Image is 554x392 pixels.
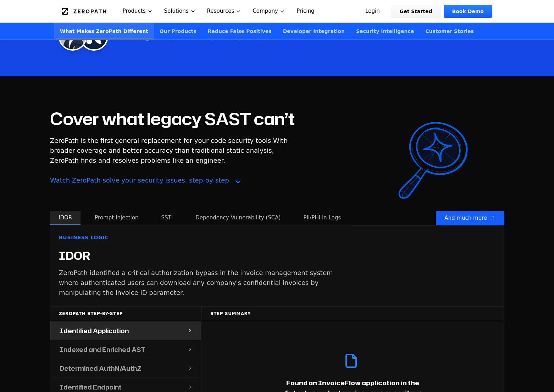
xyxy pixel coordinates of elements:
[60,363,142,373] h4: Determined AuthN/AuthZ
[444,5,492,18] a: Book Demo
[59,268,344,298] p: ZeroPath identified a critical authorization bypass in the invoice management system where authen...
[54,23,154,39] a: What Makes ZeroPath Different
[50,306,201,321] div: ZeroPath Step-by-Step
[60,326,129,336] h4: Identified Application
[436,211,504,225] a: And much more
[277,23,350,39] a: Developer Integration
[60,345,145,354] h4: Indexed and Enriched AST
[50,359,201,378] button: Determined AuthN/AuthZ
[201,306,504,321] div: Step Summary
[50,136,288,185] p: With broader coverage and better accuracy than traditional static analysis, ZeroPath finds and re...
[59,234,109,241] span: Business Logic
[187,211,289,225] button: Dependency Vulnerability (SCA)
[50,321,201,340] button: Identified Application
[50,137,273,144] span: ZeroPath is the first general replacement for your code security tools.
[50,175,288,185] span: Watch ZeroPath solve your security issues, step-by-step.
[153,211,181,225] button: SSTI
[50,110,295,127] h2: Cover what legacy SAST can’t
[357,5,388,18] a: Login
[420,23,480,39] a: Customer Stories
[202,23,277,39] a: Reduce False Positives
[86,211,147,225] button: Prompt Injection
[60,382,121,392] h4: Identified Endpoint
[350,23,420,39] a: Security Intelligence
[59,250,90,262] h4: IDOR
[50,211,81,225] button: IDOR
[50,340,201,359] button: Indexed and Enriched AST
[295,211,349,225] button: PII/PHI in Logs
[391,5,441,18] a: Get Started
[154,23,202,39] a: Our Products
